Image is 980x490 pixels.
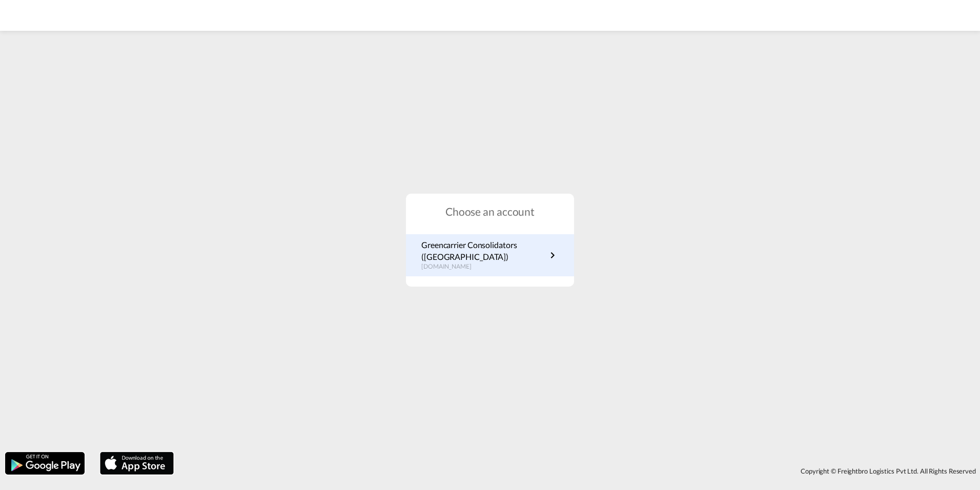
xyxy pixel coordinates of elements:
[421,239,559,271] a: Greencarrier Consolidators ([GEOGRAPHIC_DATA])[DOMAIN_NAME]
[99,451,175,476] img: apple.png
[179,462,980,480] div: Copyright © Freightbro Logistics Pvt Ltd. All Rights Reserved
[421,239,546,262] p: Greencarrier Consolidators ([GEOGRAPHIC_DATA])
[546,249,559,261] md-icon: icon-chevron-right
[4,451,86,476] img: google.png
[421,262,546,271] p: [DOMAIN_NAME]
[406,204,574,219] h1: Choose an account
